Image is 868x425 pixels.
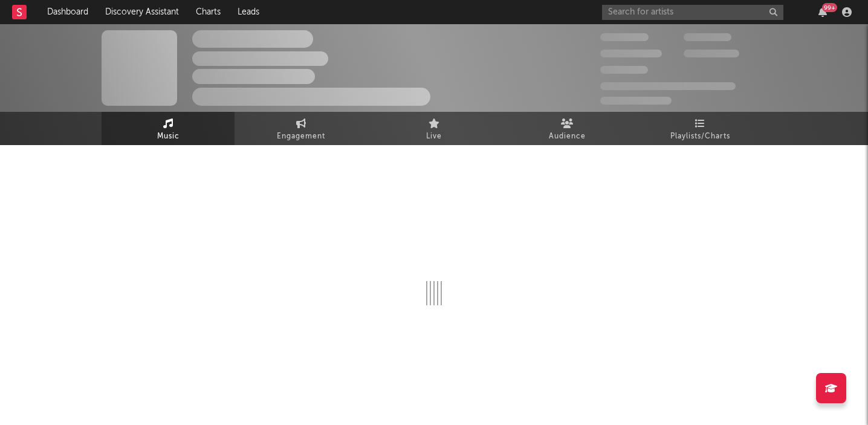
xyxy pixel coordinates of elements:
[600,66,648,74] span: 100,000
[500,112,633,145] a: Audience
[633,112,766,145] a: Playlists/Charts
[602,5,783,20] input: Search for artists
[157,129,180,144] span: Music
[426,129,442,144] span: Live
[670,129,730,144] span: Playlists/Charts
[549,129,586,144] span: Audience
[684,50,739,57] span: 1,000,000
[822,3,837,12] div: 99 +
[600,33,649,41] span: 300,000
[235,112,368,145] a: Engagement
[600,50,662,57] span: 50,000,000
[277,129,325,144] span: Engagement
[684,33,731,41] span: 100,000
[600,97,672,105] span: Jump Score: 85.0
[102,112,235,145] a: Music
[600,82,736,90] span: 50,000,000 Monthly Listeners
[368,112,500,145] a: Live
[818,7,827,17] button: 99+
